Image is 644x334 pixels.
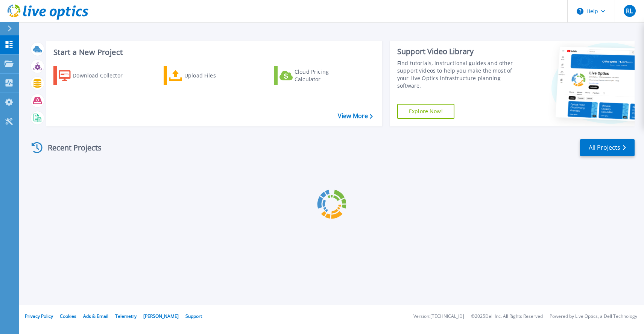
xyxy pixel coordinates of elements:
[25,313,53,319] a: Privacy Policy
[471,314,543,319] li: © 2025 Dell Inc. All Rights Reserved
[397,104,454,119] a: Explore Now!
[338,112,373,120] a: View More
[413,314,464,319] li: Version: [TECHNICAL_ID]
[29,138,112,157] div: Recent Projects
[550,314,637,319] li: Powered by Live Optics, a Dell Technology
[184,68,245,83] div: Upload Files
[164,66,248,85] a: Upload Files
[295,68,355,83] div: Cloud Pricing Calculator
[53,66,137,85] a: Download Collector
[580,139,635,156] a: All Projects
[397,47,521,56] div: Support Video Library
[73,68,133,83] div: Download Collector
[60,313,76,319] a: Cookies
[115,313,137,319] a: Telemetry
[143,313,179,319] a: [PERSON_NAME]
[274,66,358,85] a: Cloud Pricing Calculator
[185,313,202,319] a: Support
[397,59,521,90] div: Find tutorials, instructional guides and other support videos to help you make the most of your L...
[83,313,108,319] a: Ads & Email
[626,8,633,14] span: RL
[53,48,372,56] h3: Start a New Project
